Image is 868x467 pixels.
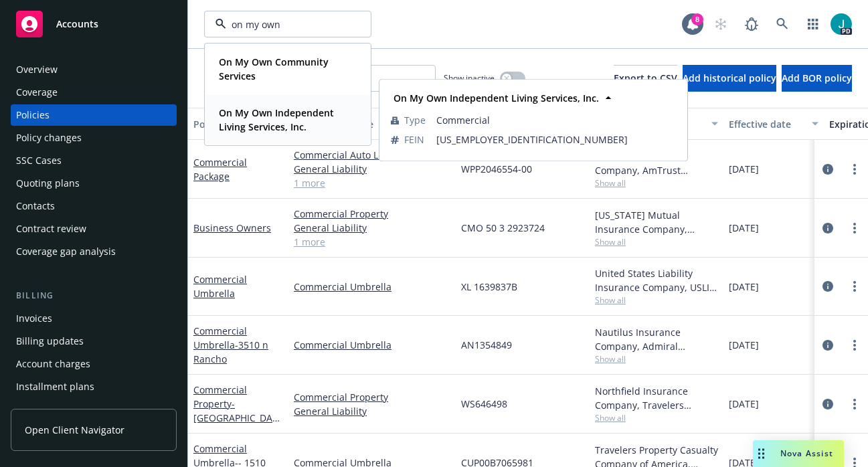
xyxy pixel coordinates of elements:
span: - [GEOGRAPHIC_DATA] [193,397,280,438]
span: Show all [595,412,718,424]
span: Show all [595,177,718,189]
a: Commercial Property [294,390,450,404]
a: Commercial Umbrella [294,280,450,294]
div: Policy details [193,117,268,131]
a: Coverage gap analysis [11,241,177,262]
span: WS646498 [461,397,507,411]
span: Open Client Navigator [25,423,124,437]
span: Add historical policy [683,72,776,84]
a: circleInformation [820,278,836,294]
span: Nova Assist [780,448,833,459]
a: Business Owners [193,221,271,234]
a: Coverage [11,82,177,103]
a: General Liability [294,221,450,235]
div: Account charges [16,353,90,375]
a: Search [769,11,796,37]
div: Contacts [16,195,55,217]
a: Overview [11,59,177,80]
div: Overview [16,59,58,80]
a: SSC Cases [11,150,177,171]
div: Wesco Insurance Company, AmTrust Financial Services [595,149,718,177]
button: Policy details [188,108,288,140]
span: Show all [595,353,718,365]
a: Quoting plans [11,173,177,194]
div: Policy changes [16,127,82,149]
a: Policies [11,104,177,126]
div: Invoices [16,308,52,329]
div: Northfield Insurance Company, Travelers Insurance, RT Specialty Insurance Services, LLC (RSG Spec... [595,384,718,412]
span: Export to CSV [614,72,677,84]
a: Policy changes [11,127,177,149]
a: more [847,278,863,294]
div: Contract review [16,218,86,240]
span: Type [404,113,426,127]
a: General Liability [294,404,450,418]
div: Coverage gap analysis [16,241,116,262]
a: circleInformation [820,337,836,353]
button: Effective date [723,108,824,140]
a: more [847,220,863,236]
input: Filter by keyword [226,17,344,31]
span: [DATE] [729,338,759,352]
img: photo [831,13,852,35]
div: [US_STATE] Mutual Insurance Company, [US_STATE] Mutual Insurance [595,208,718,236]
div: Billing updates [16,331,84,352]
a: Commercial Property [193,383,278,438]
a: 1 more [294,235,450,249]
span: FEIN [404,132,424,147]
a: Contacts [11,195,177,217]
span: [US_EMPLOYER_IDENTIFICATION_NUMBER] [436,132,676,147]
span: WPP2046554-00 [461,162,532,176]
span: [DATE] [729,280,759,294]
span: Commercial [436,113,676,127]
strong: On My Own Independent Living Services, Inc. [394,92,599,104]
div: Policies [16,104,50,126]
div: Installment plans [16,376,94,397]
span: Accounts [56,19,98,29]
a: General Liability [294,162,450,176]
button: Add historical policy [683,65,776,92]
div: 8 [691,13,703,25]
a: Contract review [11,218,177,240]
div: Nautilus Insurance Company, Admiral Insurance Group (W.R. Berkley Corporation), RT Specialty Insu... [595,325,718,353]
a: more [847,396,863,412]
a: Installment plans [11,376,177,397]
span: Show inactive [444,72,495,84]
a: Report a Bug [738,11,765,37]
a: Commercial Package [193,156,247,183]
a: Commercial Umbrella [193,324,268,365]
a: Account charges [11,353,177,375]
button: Lines of coverage [288,108,456,140]
a: Commercial Property [294,207,450,221]
div: SSC Cases [16,150,62,171]
a: Billing updates [11,331,177,352]
strong: On My Own Community Services [219,56,329,82]
div: Coverage [16,82,58,103]
div: Quoting plans [16,173,80,194]
a: Commercial Umbrella [294,338,450,352]
button: Export to CSV [614,65,677,92]
a: Accounts [11,5,177,43]
span: AN1354849 [461,338,512,352]
strong: On My Own Independent Living Services, Inc. [219,106,334,133]
a: circleInformation [820,396,836,412]
a: more [847,337,863,353]
a: 1 more [294,176,450,190]
span: CMO 50 3 2923724 [461,221,545,235]
div: Billing [11,289,177,302]
span: [DATE] [729,162,759,176]
button: Nova Assist [753,440,844,467]
div: Effective date [729,117,804,131]
a: Start snowing [707,11,734,37]
a: circleInformation [820,161,836,177]
div: United States Liability Insurance Company, USLI, Burns & [PERSON_NAME] [595,266,718,294]
span: XL 1639837B [461,280,517,294]
a: Commercial Umbrella [193,273,247,300]
span: [DATE] [729,221,759,235]
div: Drag to move [753,440,770,467]
a: Switch app [800,11,827,37]
a: circleInformation [820,220,836,236]
button: Add BOR policy [782,65,852,92]
a: more [847,161,863,177]
span: Show all [595,236,718,248]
